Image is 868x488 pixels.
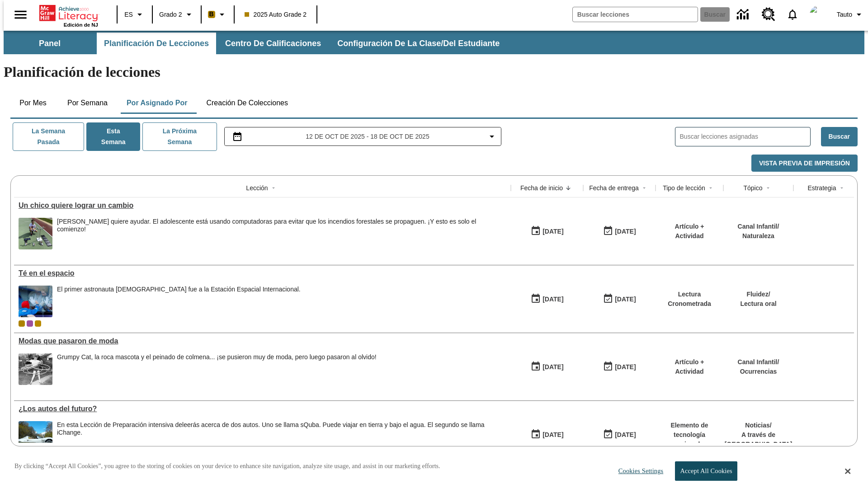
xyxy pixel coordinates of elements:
div: Subbarra de navegación [4,31,864,54]
p: Ocurrencias [738,367,779,376]
div: [DATE] [615,226,636,237]
input: Buscar lecciones asignadas [680,130,810,143]
button: 10/06/25: Primer día en que estuvo disponible la lección [528,291,566,308]
div: Ryan Honary quiere ayudar. El adolescente está usando computadoras para evitar que los incendios ... [57,218,506,249]
div: ¿Los autos del futuro? [19,405,506,413]
a: Notificaciones [781,3,804,26]
button: Lenguaje: ES, Selecciona un idioma [120,6,149,23]
div: [DATE] [542,294,563,305]
button: La semana pasada [13,122,84,151]
div: [DATE] [542,361,563,373]
div: [DATE] [542,226,563,237]
div: Fecha de entrega [589,183,639,192]
a: Centro de información [731,2,756,27]
p: Artículo + Actividad [660,222,719,241]
img: avatar image [810,5,828,23]
div: Grumpy Cat, la roca mascota y el peinado de colmena... ¡se pusieron muy de moda, pero luego pasar... [57,353,377,361]
button: Grado: Grado 2, Elige un grado [156,6,198,23]
div: En esta Lección de Preparación intensiva de [57,421,506,436]
button: Panel [5,33,95,54]
p: Fluidez / [740,290,776,299]
div: Grumpy Cat, la roca mascota y el peinado de colmena... ¡se pusieron muy de moda, pero luego pasar... [57,353,377,385]
button: Por asignado por [119,92,195,114]
button: Accept All Cookies [675,461,737,481]
a: Portada [39,4,98,22]
div: El primer astronauta británico fue a la Estación Espacial Internacional. [57,286,301,317]
a: Centro de recursos, Se abrirá en una pestaña nueva. [756,2,781,27]
img: foto en blanco y negro de una chica haciendo girar unos hula-hulas en la década de 1950 [19,353,52,385]
p: Canal Infantil / [738,357,779,367]
span: 12 de oct de 2025 - 18 de oct de 2025 [306,132,429,141]
div: Lección [246,183,268,192]
button: Seleccione el intervalo de fechas opción del menú [228,131,498,142]
div: Clase actual [19,320,25,327]
div: [DATE] [542,429,563,441]
div: Té en el espacio [19,269,506,277]
span: Centro de calificaciones [225,38,321,49]
p: A través de [GEOGRAPHIC_DATA] [725,430,793,449]
div: Un chico quiere lograr un cambio [19,202,506,210]
div: [DATE] [615,294,636,305]
button: Sort [639,183,650,193]
a: Té en el espacio, Lecciones [19,269,506,277]
button: 06/30/26: Último día en que podrá accederse la lección [600,358,639,375]
testabrev: leerás acerca de dos autos. Uno se llama sQuba. Puede viajar en tierra y bajo el agua. El segundo... [57,421,485,436]
div: Fecha de inicio [520,183,563,192]
a: ¿Los autos del futuro? , Lecciones [19,405,506,413]
div: El primer astronauta [DEMOGRAPHIC_DATA] fue a la Estación Espacial Internacional. [57,286,301,293]
span: Panel [39,38,61,49]
button: Por semana [60,92,115,114]
span: Grado 2 [159,10,182,19]
img: Un astronauta, el primero del Reino Unido que viaja a la Estación Espacial Internacional, saluda ... [19,286,52,317]
div: En esta Lección de Preparación intensiva de leerás acerca de dos autos. Uno se llama sQuba. Puede... [57,421,506,453]
p: Artículo + Actividad [660,357,719,376]
button: 07/01/25: Primer día en que estuvo disponible la lección [528,426,566,443]
div: New 2025 class [35,320,41,327]
span: Configuración de la clase/del estudiante [337,38,500,49]
p: Naturaleza [738,231,779,241]
h1: Planificación de lecciones [4,64,864,80]
button: Boost El color de la clase es anaranjado claro. Cambiar el color de la clase. [204,6,231,23]
div: Modas que pasaron de moda [19,337,506,345]
button: Sort [268,183,279,193]
button: Vista previa de impresión [751,155,858,172]
div: [DATE] [615,361,636,373]
button: Por mes [10,92,56,114]
button: La próxima semana [142,122,217,151]
p: Canal Infantil / [738,222,779,231]
a: Modas que pasaron de moda, Lecciones [19,337,506,345]
button: Creación de colecciones [199,92,295,114]
p: Noticias / [725,421,793,430]
button: Buscar [821,127,858,146]
span: Tauto [837,10,852,19]
button: Sort [836,183,847,193]
button: 10/12/25: Último día en que podrá accederse la lección [600,291,639,308]
button: Cookies Settings [610,462,667,480]
button: Sort [705,183,716,193]
span: ES [124,10,133,19]
span: B [209,9,214,20]
button: Perfil/Configuración [833,6,868,23]
span: OL 2025 Auto Grade 3 [27,320,33,327]
span: Edición de NJ [64,22,98,28]
a: Un chico quiere lograr un cambio, Lecciones [19,202,506,210]
button: Escoja un nuevo avatar [804,3,833,26]
button: 10/15/25: Último día en que podrá accederse la lección [600,223,639,240]
span: Planificación de lecciones [104,38,209,49]
p: Lectura Cronometrada [660,290,719,309]
button: Sort [563,183,574,193]
button: 07/19/25: Primer día en que estuvo disponible la lección [528,358,566,375]
img: Ryan Honary posa en cuclillas con unos dispositivos de detección de incendios [19,218,52,249]
button: Sort [763,183,774,193]
div: Tópico [743,183,762,192]
button: Configuración de la clase/del estudiante [330,33,507,54]
div: Subbarra de navegación [4,33,508,54]
div: Tipo de lección [663,183,705,192]
button: Centro de calificaciones [218,33,328,54]
p: Lectura oral [740,299,776,309]
div: [DATE] [615,429,636,441]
